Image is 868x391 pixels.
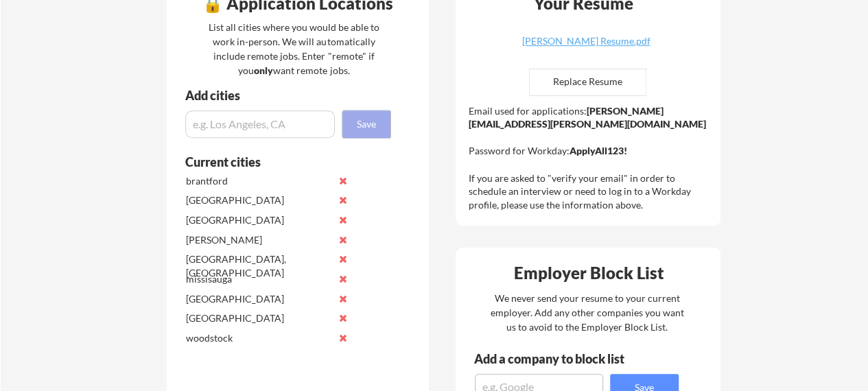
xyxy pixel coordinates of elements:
[185,110,335,138] input: e.g. Los Angeles, CA
[186,174,331,188] div: brantford
[186,292,331,306] div: [GEOGRAPHIC_DATA]
[186,272,331,286] div: missisauga
[504,36,668,46] div: [PERSON_NAME] Resume.pdf
[469,105,706,130] strong: [PERSON_NAME][EMAIL_ADDRESS][PERSON_NAME][DOMAIN_NAME]
[200,20,388,78] div: List all cities where you would be able to work in-person. We will automatically include remote j...
[474,353,646,365] div: Add a company to block list
[469,104,711,212] div: Email used for applications: Password for Workday: If you are asked to "verify your email" in ord...
[504,36,668,58] a: [PERSON_NAME] Resume.pdf
[185,156,375,168] div: Current cities
[254,64,273,76] strong: only
[570,145,627,156] strong: ApplyAll123!
[186,193,331,207] div: [GEOGRAPHIC_DATA]
[185,89,394,102] div: Add cities
[342,110,390,138] button: Save
[186,331,331,345] div: woodstock
[186,213,331,227] div: [GEOGRAPHIC_DATA]
[186,252,331,279] div: [GEOGRAPHIC_DATA], [GEOGRAPHIC_DATA]
[186,233,331,247] div: [PERSON_NAME]
[461,265,716,281] div: Employer Block List
[186,311,331,325] div: [GEOGRAPHIC_DATA]
[489,291,685,334] div: We never send your resume to your current employer. Add any other companies you want us to avoid ...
